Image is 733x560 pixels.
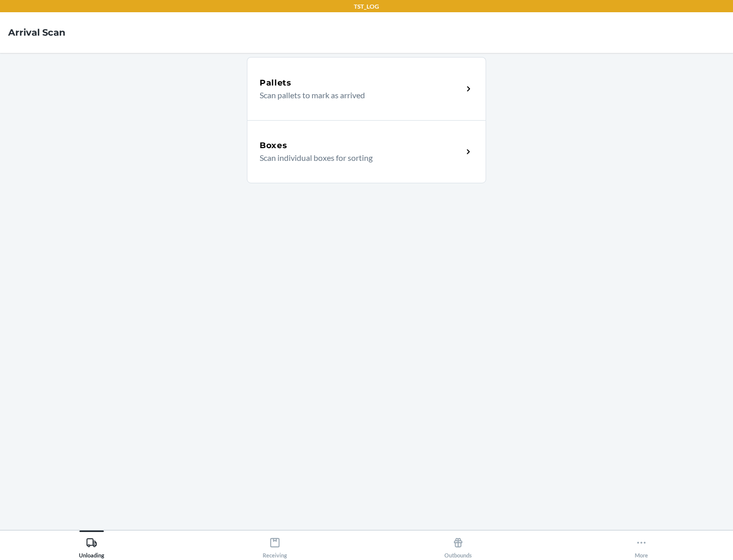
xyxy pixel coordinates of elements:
div: Receiving [263,533,287,558]
h5: Pallets [260,77,292,89]
p: TST_LOG [354,2,379,11]
div: More [635,533,648,558]
div: Outbounds [444,533,472,558]
div: Unloading [79,533,104,558]
h5: Boxes [260,139,288,152]
button: Receiving [183,530,366,558]
p: Scan pallets to mark as arrived [260,89,455,101]
h4: Arrival Scan [8,26,65,39]
a: PalletsScan pallets to mark as arrived [247,57,486,120]
button: Outbounds [366,530,550,558]
button: More [550,530,733,558]
p: Scan individual boxes for sorting [260,152,455,164]
a: BoxesScan individual boxes for sorting [247,120,486,183]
